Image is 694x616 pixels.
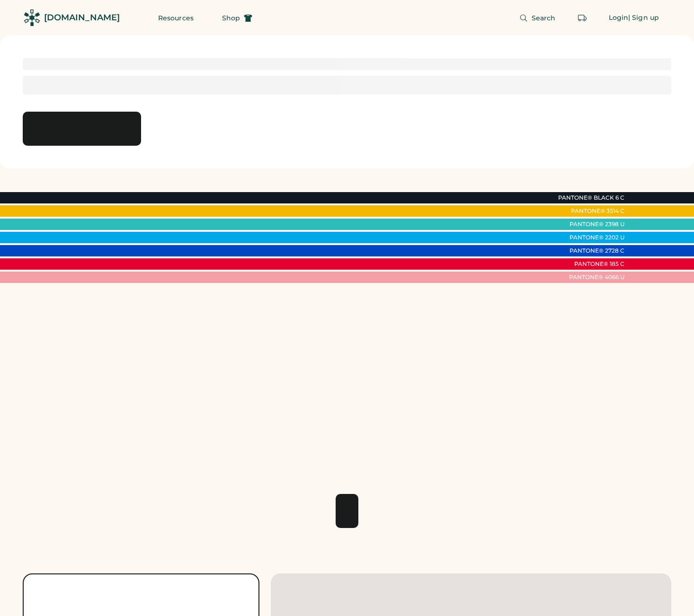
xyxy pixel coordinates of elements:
button: Retrieve an order [573,9,592,27]
button: Search [508,9,567,27]
img: Rendered Logo - Screens [24,9,40,26]
button: Resources [147,9,205,27]
div: | Sign up [628,13,659,23]
button: Shop [211,9,264,27]
span: Shop [222,15,240,21]
div: [DOMAIN_NAME] [44,12,120,24]
span: Search [532,15,556,21]
div: Login [609,13,629,23]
